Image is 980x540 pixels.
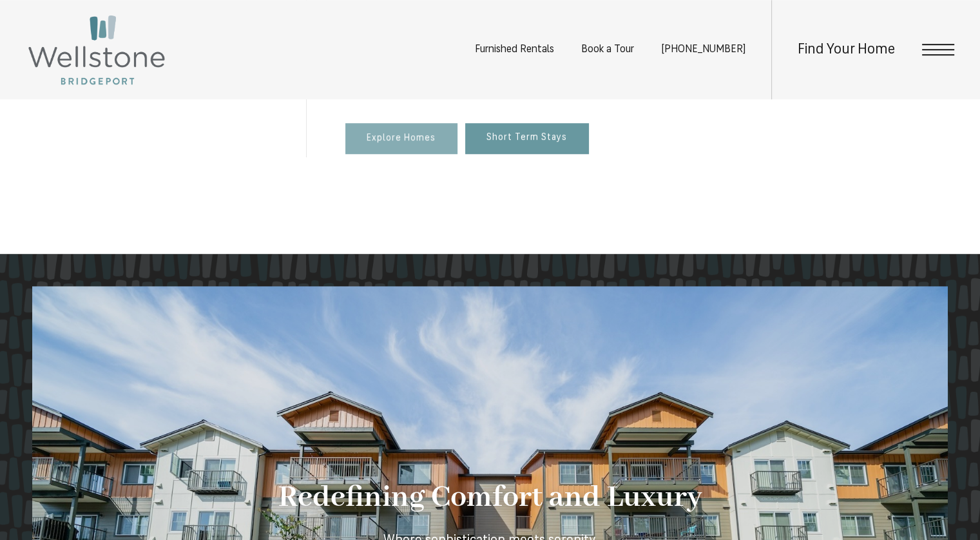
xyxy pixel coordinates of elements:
span: Explore Homes [367,133,436,144]
a: Explore Homes [345,123,457,154]
span: [PHONE_NUMBER] [661,44,745,55]
button: Open Menu [922,44,954,55]
span: Short Term Stays [486,133,567,144]
a: Short Term Stays [465,123,589,154]
a: Furnished Rentals [475,44,554,55]
a: Book a Tour [581,44,634,55]
img: Wellstone [26,13,168,87]
a: Call Us at (253) 642-8681 [661,44,745,55]
p: Redefining Comfort and Luxury [278,474,702,522]
a: Find Your Home [798,43,895,57]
